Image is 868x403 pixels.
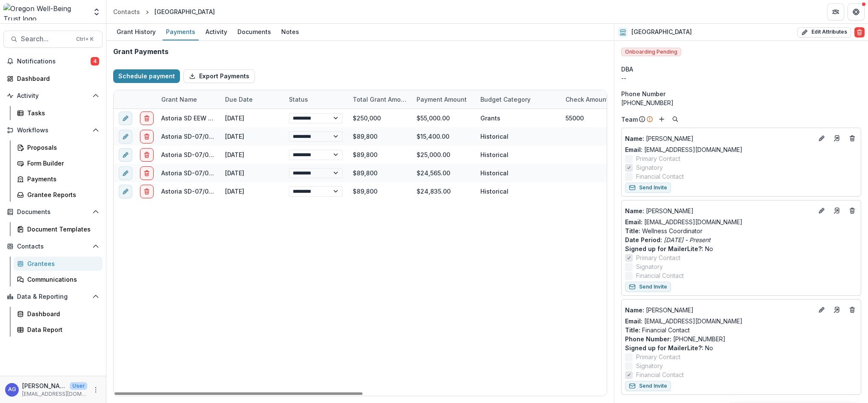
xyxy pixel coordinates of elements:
div: Data Report [27,325,96,334]
button: delete [140,185,154,198]
div: 55000 [565,114,584,123]
a: Communications [14,272,103,286]
span: Financial Contact [636,172,684,181]
span: Name : [625,135,644,142]
nav: breadcrumb [110,6,218,18]
div: $24,565.00 [411,164,475,182]
a: Name: [PERSON_NAME] [625,134,813,143]
button: Open entity switcher [91,3,103,20]
div: Check Amount [560,95,614,104]
span: Signatory [636,163,663,172]
span: Documents [17,209,89,216]
div: Historical [480,150,508,159]
div: Payment Amount [411,95,472,104]
div: Payment Amount [411,90,475,109]
p: Wellness Coordinator [625,226,857,235]
button: edit [119,185,132,198]
div: Grants [480,114,500,123]
a: Proposals [14,140,103,154]
button: Send Invite [625,282,671,292]
p: No [625,343,857,352]
div: Payments [27,174,96,183]
div: Check Amount [560,90,624,109]
button: Delete [854,27,865,37]
span: Signed up for MailerLite? : [625,344,703,352]
button: Add [657,114,667,124]
a: Dashboard [3,71,103,86]
div: Due Date [220,95,258,104]
a: Dashboard [14,307,103,321]
p: No [625,244,857,253]
div: Budget Category [475,95,536,104]
button: Open Documents [3,205,103,219]
div: Budget Category [475,90,560,109]
button: Export Payments [183,69,255,83]
button: edit [119,130,132,143]
button: Schedule payment [113,69,180,83]
i: [DATE] - Present [664,236,711,243]
a: Payments [163,24,199,40]
button: Deletes [847,206,857,216]
a: Go to contact [830,303,844,317]
span: Notifications [17,58,91,65]
button: Edit Attributes [797,27,851,37]
div: [PHONE_NUMBER] [621,98,861,107]
div: Tasks [27,109,96,117]
a: Grantee Reports [14,188,103,202]
a: Go to contact [830,131,844,145]
a: Astoria SD-07/01/2016-06/01/2020 [161,133,264,140]
span: Signatory [636,262,663,271]
div: Grant History [113,26,159,38]
div: Activity [202,26,231,38]
span: Name : [625,207,644,214]
div: Due Date [220,90,284,109]
span: Search... [21,35,71,43]
span: Data & Reporting [17,293,89,300]
a: Notes [278,24,303,40]
div: Payments [163,26,199,38]
a: Name: [PERSON_NAME] [625,206,813,215]
button: Search... [3,31,103,48]
span: Primary Contact [636,253,680,262]
button: Open Activity [3,89,103,103]
div: $89,800 [348,164,411,182]
span: Email: [625,146,642,153]
div: Ctrl + K [74,34,95,44]
span: Title : [625,227,640,234]
a: Tasks [14,106,103,120]
span: Primary Contact [636,154,680,163]
div: Dashboard [27,309,96,318]
h2: [GEOGRAPHIC_DATA] [631,29,692,36]
a: Payments [14,172,103,186]
div: Documents [234,26,274,38]
p: [EMAIL_ADDRESS][DOMAIN_NAME] [22,390,87,398]
div: [DATE] [220,146,284,164]
div: Asta Garmon [8,387,16,392]
span: Name : [625,306,644,314]
span: Financial Contact [636,271,684,280]
button: More [91,385,101,395]
button: Open Data & Reporting [3,290,103,303]
span: Primary Contact [636,352,680,361]
div: [DATE] [220,109,284,127]
a: Name: [PERSON_NAME] [625,306,813,314]
div: Dashboard [17,74,96,83]
div: -- [621,74,861,83]
span: Signed up for MailerLite? : [625,245,703,252]
span: Phone Number : [625,335,671,343]
button: edit [119,148,132,162]
div: Historical [480,132,508,141]
button: Open Contacts [3,240,103,253]
div: Historical [480,169,508,177]
p: [PERSON_NAME] [22,381,66,390]
div: [DATE] [220,182,284,200]
div: $89,800 [348,127,411,146]
div: Contacts [113,7,140,16]
span: DBA [621,65,633,74]
div: Historical [480,187,508,196]
span: Title : [625,326,640,334]
span: Workflows [17,127,89,134]
div: Grantees [27,259,96,268]
button: delete [140,166,154,180]
p: [PERSON_NAME] [625,206,813,215]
